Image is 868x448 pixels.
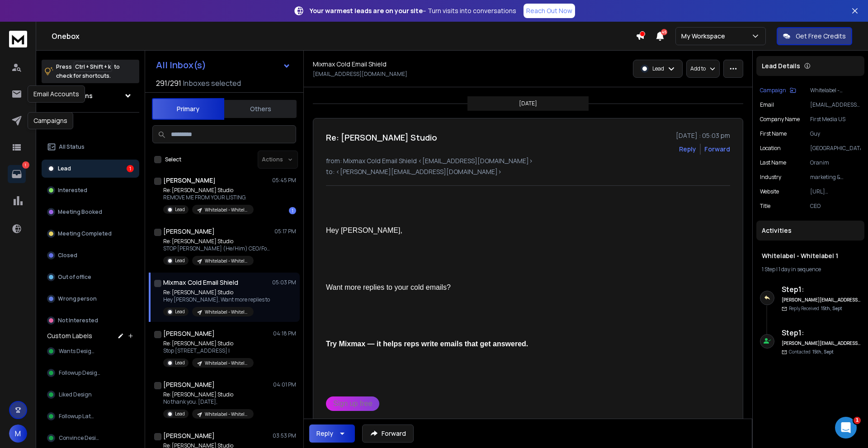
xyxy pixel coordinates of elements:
[362,424,414,443] button: Forward
[22,161,29,169] p: 1
[760,159,786,166] p: Last Name
[42,407,139,425] button: Followup Later
[782,327,861,338] h6: Step 1 :
[59,143,85,151] p: All Status
[175,359,185,366] p: Lead
[661,29,667,35] span: 45
[524,4,575,18] a: Reach Out Now
[810,145,861,152] p: [GEOGRAPHIC_DATA]
[163,347,254,354] p: Stop [STREET_ADDRESS] |
[273,381,296,388] p: 04:01 PM
[42,120,139,132] h3: Filters
[326,396,379,411] a: Sign up free
[519,100,537,107] p: [DATE]
[762,251,859,260] h1: Whitelabel - Whitelabel 1
[163,245,272,252] p: STOP [PERSON_NAME] (He/Him) CEO/Founder
[163,296,270,303] p: Hey [PERSON_NAME], Want more replies to
[679,145,696,154] button: Reply
[676,131,730,140] p: [DATE] : 05:03 pm
[42,160,139,178] button: Lead1
[760,130,787,137] p: First Name
[58,165,71,172] p: Lead
[810,87,861,94] p: Whitelabel - Whitelabel 1
[8,165,26,183] a: 1
[756,221,864,241] div: Activities
[760,101,774,108] p: Email
[42,181,139,199] button: Interested
[326,340,528,348] b: Try Mixmax — it helps reps write emails that get answered.
[313,60,387,69] h1: Mixmax Cold Email Shield
[28,112,73,129] div: Campaigns
[782,284,861,295] h6: Step 1 :
[205,411,248,418] p: Whitelabel - Whitelabel 1
[42,203,139,221] button: Meeting Booked
[760,145,781,152] p: location
[163,431,215,440] h1: [PERSON_NAME]
[163,176,216,185] h1: [PERSON_NAME]
[810,130,861,137] p: Guy
[59,369,100,377] span: Followup Design
[704,145,730,154] div: Forward
[163,194,254,201] p: REMOVE ME FROM YOUR LISTING.
[782,340,861,347] h6: [PERSON_NAME][EMAIL_ADDRESS][DOMAIN_NAME]
[762,266,859,273] div: |
[205,258,248,264] p: Whitelabel - Whitelabel 1
[42,429,139,447] button: Convince Design
[326,283,590,292] div: Want more replies to your cold emails?
[205,360,248,367] p: Whitelabel - Whitelabel 1
[9,31,27,47] img: logo
[42,290,139,308] button: Wrong person
[59,348,95,355] span: Wants Design
[58,252,77,259] p: Closed
[74,61,112,72] span: Ctrl + Shift + k
[9,424,27,443] span: M
[59,434,103,442] span: Convince Design
[273,330,296,337] p: 04:18 PM
[760,188,779,195] p: website
[810,188,861,195] p: [URL][DOMAIN_NAME]
[156,78,181,89] span: 291 / 291
[152,98,224,120] button: Primary
[762,61,800,71] p: Lead Details
[326,167,730,176] p: to: <[PERSON_NAME][EMAIL_ADDRESS][DOMAIN_NAME]>
[175,410,185,417] p: Lead
[165,156,181,163] label: Select
[58,274,91,281] p: Out of office
[163,187,254,194] p: Re: [PERSON_NAME] Studio
[52,31,636,42] h1: Onebox
[183,78,241,89] h3: Inboxes selected
[163,238,272,245] p: Re: [PERSON_NAME] Studio
[42,225,139,243] button: Meeting Completed
[310,6,423,15] strong: Your warmest leads are on your site
[310,6,516,15] p: – Turn visits into conversations
[289,207,296,214] div: 1
[326,226,590,236] div: Hey [PERSON_NAME],
[810,101,861,108] p: [EMAIL_ADDRESS][DOMAIN_NAME]
[760,87,786,94] p: Campaign
[58,187,87,194] p: Interested
[835,417,857,439] iframe: Intercom live chat
[42,364,139,382] button: Followup Design
[58,208,102,216] p: Meeting Booked
[796,32,846,41] p: Get Free Credits
[326,131,437,144] h1: Re: [PERSON_NAME] Studio
[316,429,333,438] div: Reply
[326,156,730,165] p: from: Mixmax Cold Email Shield <[EMAIL_ADDRESS][DOMAIN_NAME]>
[42,342,139,360] button: Wants Design
[163,340,254,347] p: Re: [PERSON_NAME] Studio
[163,380,215,389] h1: [PERSON_NAME]
[28,85,85,103] div: Email Accounts
[42,246,139,264] button: Closed
[652,65,664,72] p: Lead
[309,424,355,443] button: Reply
[681,32,729,41] p: My Workspace
[42,311,139,330] button: Not Interested
[58,295,97,302] p: Wrong person
[163,329,215,338] h1: [PERSON_NAME]
[205,207,248,213] p: Whitelabel - Whitelabel 1
[175,206,185,213] p: Lead
[56,62,120,80] p: Press to check for shortcuts.
[273,432,296,439] p: 03:53 PM
[163,227,215,236] h1: [PERSON_NAME]
[760,116,800,123] p: Company Name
